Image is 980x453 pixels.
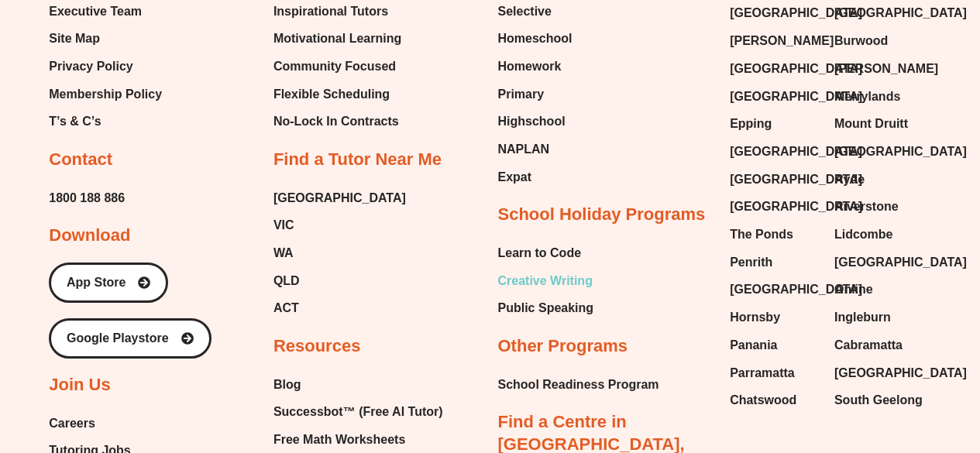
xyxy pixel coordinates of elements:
[498,110,566,133] span: Highschool
[834,168,865,191] span: Ryde
[49,55,133,78] span: Privacy Policy
[834,195,899,218] span: Riverstone
[49,149,112,171] h2: Contact
[730,2,819,25] a: [GEOGRAPHIC_DATA]
[49,55,162,78] a: Privacy Policy
[834,29,888,53] span: Burwood
[834,2,923,25] a: [GEOGRAPHIC_DATA]
[834,140,967,163] span: [GEOGRAPHIC_DATA]
[834,195,923,218] a: Riverstone
[49,412,182,435] a: Careers
[498,335,628,358] h2: Other Programs
[273,335,361,358] h2: Resources
[498,27,573,50] a: Homeschool
[498,166,532,189] span: Expat
[273,269,406,293] a: QLD
[498,166,573,189] a: Expat
[730,140,862,163] span: [GEOGRAPHIC_DATA]
[273,27,401,50] span: Motivational Learning
[834,223,923,246] a: Lidcombe
[730,57,819,81] a: [GEOGRAPHIC_DATA]
[49,318,211,359] a: Google Playstore
[498,269,593,293] span: Creative Writing
[498,297,594,320] span: Public Speaking
[273,373,459,396] a: Blog
[498,55,562,78] span: Homework
[834,2,967,25] span: [GEOGRAPHIC_DATA]
[273,83,390,106] span: Flexible Scheduling
[49,374,110,396] h2: Join Us
[834,168,923,191] a: Ryde
[498,55,573,78] a: Homework
[730,85,819,108] a: [GEOGRAPHIC_DATA]
[273,428,459,451] a: Free Math Worksheets
[273,373,301,396] span: Blog
[498,83,573,106] a: Primary
[273,110,405,133] a: No-Lock In Contracts
[498,373,659,396] a: School Readiness Program
[498,138,550,161] span: NAPLAN
[49,187,125,210] span: 1800 188 886
[730,112,819,136] a: Epping
[273,55,405,78] a: Community Focused
[730,251,772,274] span: Penrith
[730,195,862,218] span: [GEOGRAPHIC_DATA]
[49,110,101,133] span: T’s & C’s
[498,83,545,106] span: Primary
[730,251,819,274] a: Penrith
[273,269,300,293] span: QLD
[49,412,95,435] span: Careers
[273,149,442,171] h2: Find a Tutor Near Me
[834,29,923,53] a: Burwood
[722,278,980,453] iframe: Chat Widget
[273,297,406,320] a: ACT
[834,251,967,274] span: [GEOGRAPHIC_DATA]
[834,57,938,81] span: [PERSON_NAME]
[273,400,443,424] span: Successbot™ (Free AI Tutor)
[730,195,819,218] a: [GEOGRAPHIC_DATA]
[730,85,862,108] span: [GEOGRAPHIC_DATA]
[498,269,594,293] a: Creative Writing
[730,112,772,136] span: Epping
[49,225,130,247] h2: Download
[498,242,594,265] a: Learn to Code
[834,251,923,274] a: [GEOGRAPHIC_DATA]
[273,187,406,210] a: [GEOGRAPHIC_DATA]
[730,140,819,163] a: [GEOGRAPHIC_DATA]
[730,223,819,246] a: The Ponds
[730,223,793,246] span: The Ponds
[49,83,162,106] a: Membership Policy
[834,112,908,136] span: Mount Druitt
[834,57,923,81] a: [PERSON_NAME]
[730,2,862,25] span: [GEOGRAPHIC_DATA]
[834,85,900,108] span: Merrylands
[498,242,582,265] span: Learn to Code
[730,29,834,53] span: [PERSON_NAME]
[273,83,405,106] a: Flexible Scheduling
[49,110,162,133] a: T’s & C’s
[273,428,405,451] span: Free Math Worksheets
[273,110,399,133] span: No-Lock In Contracts
[273,214,294,237] span: VIC
[273,214,406,237] a: VIC
[273,297,299,320] span: ACT
[49,27,162,50] a: Site Map
[730,57,862,81] span: [GEOGRAPHIC_DATA]
[273,242,294,265] span: WA
[834,140,923,163] a: [GEOGRAPHIC_DATA]
[273,55,396,78] span: Community Focused
[67,276,126,289] span: App Store
[834,223,893,246] span: Lidcombe
[49,27,100,50] span: Site Map
[730,168,819,191] a: [GEOGRAPHIC_DATA]
[498,204,706,226] h2: School Holiday Programs
[498,138,573,161] a: NAPLAN
[834,85,923,108] a: Merrylands
[834,112,923,136] a: Mount Druitt
[273,242,406,265] a: WA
